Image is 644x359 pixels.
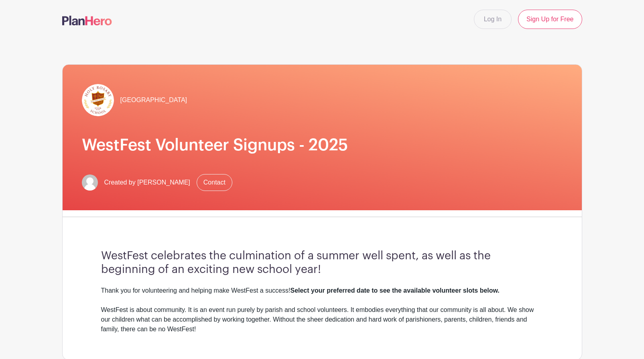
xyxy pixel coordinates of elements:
span: Created by [PERSON_NAME] [104,178,190,187]
img: logo-507f7623f17ff9eddc593b1ce0a138ce2505c220e1c5a4e2b4648c50719b7d32.svg [62,16,112,25]
h3: WestFest celebrates the culmination of a summer well spent, as well as the beginning of an exciti... [101,249,543,276]
a: Log In [474,10,512,29]
img: default-ce2991bfa6775e67f084385cd625a349d9dcbb7a52a09fb2fda1e96e2d18dcdb.png [82,174,98,191]
a: Sign Up for Free [518,10,582,29]
h1: WestFest Volunteer Signups - 2025 [82,135,563,155]
img: hr-logo-circle.png [82,84,114,116]
span: [GEOGRAPHIC_DATA] [120,95,187,105]
strong: Select your preferred date to see the available volunteer slots below. [290,287,499,294]
div: WestFest is about community. It is an event run purely by parish and school volunteers. It embodi... [101,305,543,334]
div: Thank you for volunteering and helping make WestFest a success! [101,286,543,295]
a: Contact [197,174,232,191]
